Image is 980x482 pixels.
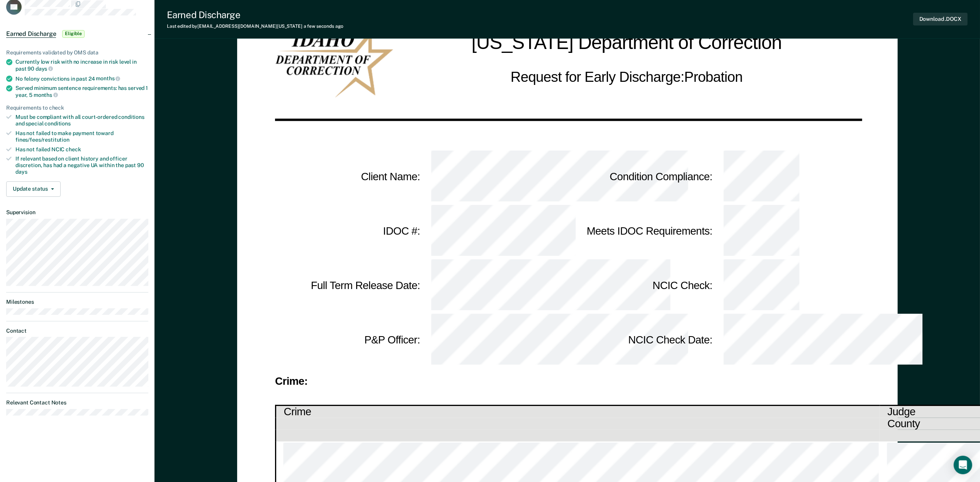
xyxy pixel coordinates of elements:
[66,146,81,152] span: check
[15,169,27,175] span: days
[6,299,148,305] dt: Milestones
[304,24,343,29] span: a few seconds ago
[15,59,148,72] div: Currently low risk with no increase in risk level in past 90
[44,120,71,127] span: conditions
[275,377,860,386] div: Crime:
[471,29,781,58] h1: [US_STATE] Department of Correction
[275,29,393,98] img: IDOC Logo
[167,9,343,20] div: Earned Discharge
[15,130,148,143] div: Has not failed to make payment toward
[36,66,53,72] span: days
[15,85,148,98] div: Served minimum sentence requirements: has served 1 year, 5
[6,105,148,111] div: Requirements to check
[62,30,84,38] span: Eligible
[6,49,148,56] div: Requirements validated by OMS data
[15,146,148,153] div: Has not failed NCIC
[275,313,421,367] td: P&P Officer :
[567,204,713,258] td: Meets IDOC Requirements :
[913,13,968,25] button: Download .DOCX
[6,328,148,334] dt: Contact
[167,24,343,29] div: Last edited by [EMAIL_ADDRESS][DOMAIN_NAME][US_STATE]
[15,75,148,82] div: No felony convictions in past 24
[511,67,742,88] h2: Request for Early Discharge: Probation
[275,406,880,418] th: Crime
[96,75,120,81] span: months
[6,209,148,216] dt: Supervision
[6,181,61,197] button: Update status
[275,258,421,313] td: Full Term Release Date :
[567,149,713,204] td: Condition Compliance :
[6,30,56,38] span: Earned Discharge
[15,114,148,127] div: Must be compliant with all court-ordered conditions and special
[567,258,713,313] td: NCIC Check :
[567,313,713,367] td: NCIC Check Date :
[275,204,421,258] td: IDOC # :
[6,399,148,406] dt: Relevant Contact Notes
[15,156,148,175] div: If relevant based on client history and officer discretion, has had a negative UA within the past 90
[34,92,58,98] span: months
[954,456,972,474] div: Open Intercom Messenger
[15,137,70,143] span: fines/fees/restitution
[275,149,421,204] td: Client Name :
